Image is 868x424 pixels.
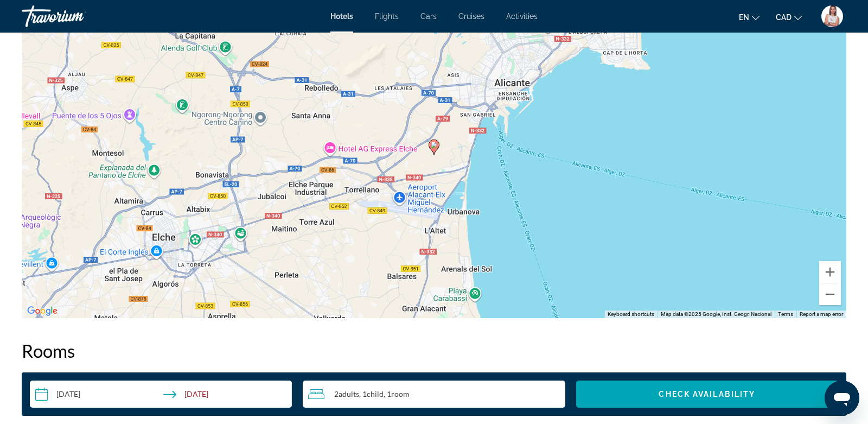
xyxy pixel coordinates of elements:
button: Check-in date: Sep 22, 2025 Check-out date: Sep 25, 2025 [30,381,292,408]
span: Check Availability [659,390,755,398]
a: Report a map error [800,311,843,317]
span: , 1 [359,390,384,398]
button: Check Availability [576,381,838,408]
span: Map data ©2025 Google, Inst. Geogr. Nacional [661,311,771,317]
img: Google [24,304,60,318]
a: Flights [375,12,399,21]
a: Hotels [330,12,353,21]
span: 2 [334,390,359,398]
img: 2Q== [821,5,843,27]
button: Travelers: 2 adults, 1 child [303,381,565,408]
button: Change language [739,9,759,25]
a: Cruises [458,12,484,21]
button: Change currency [776,9,802,25]
span: , 1 [384,390,410,398]
a: Activities [506,12,538,21]
span: CAD [776,13,792,22]
span: Adults [339,389,359,398]
a: Travorium [22,2,130,30]
div: Search widget [30,381,838,408]
a: Open this area in Google Maps (opens a new window) [24,304,60,318]
h2: Rooms [22,340,846,362]
button: Zoom out [819,283,841,305]
button: User Menu [818,5,846,28]
a: Terms (opens in new tab) [778,311,793,317]
span: Child [367,389,384,398]
a: Cars [420,12,437,21]
button: Keyboard shortcuts [608,311,654,318]
span: Room [391,389,410,398]
iframe: Button to launch messaging window [825,381,859,415]
span: en [739,13,749,22]
button: Zoom in [819,261,841,283]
